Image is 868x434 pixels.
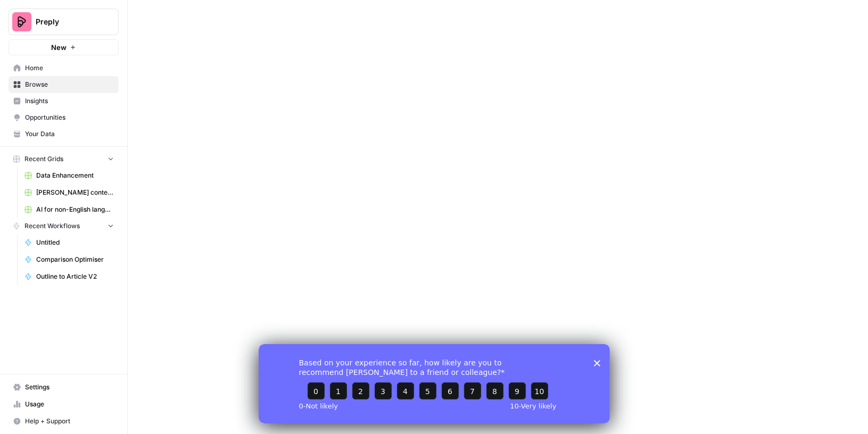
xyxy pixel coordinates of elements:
[36,238,114,247] span: Untitled
[9,76,119,93] a: Browse
[25,129,114,139] span: Your Data
[9,126,119,143] a: Your Data
[36,171,114,180] span: Data Enhancement
[20,184,119,201] a: [PERSON_NAME] content interlinking test - new content
[25,382,114,392] span: Settings
[36,205,114,214] span: AI for non-English languages
[25,80,114,89] span: Browse
[9,413,119,430] button: Help + Support
[9,396,119,413] a: Usage
[9,39,119,55] button: New
[25,63,114,73] span: Home
[9,218,119,234] button: Recent Workflows
[12,12,31,31] img: Preply Logo
[9,93,119,110] a: Insights
[36,16,100,27] span: Preply
[36,272,114,281] span: Outline to Article V2
[9,60,119,77] a: Home
[25,399,114,409] span: Usage
[9,109,119,126] a: Opportunities
[36,188,114,197] span: [PERSON_NAME] content interlinking test - new content
[25,96,114,106] span: Insights
[9,9,119,35] button: Workspace: Preply
[20,201,119,218] a: AI for non-English languages
[20,251,119,268] a: Comparison Optimiser
[24,221,80,231] span: Recent Workflows
[20,268,119,285] a: Outline to Article V2
[51,42,67,53] span: New
[259,344,610,423] iframe: Survey from AirOps
[20,234,119,251] a: Untitled
[9,151,119,167] button: Recent Grids
[24,154,63,164] span: Recent Grids
[36,255,114,264] span: Comparison Optimiser
[9,379,119,396] a: Settings
[20,167,119,184] a: Data Enhancement
[25,416,114,426] span: Help + Support
[25,113,114,122] span: Opportunities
